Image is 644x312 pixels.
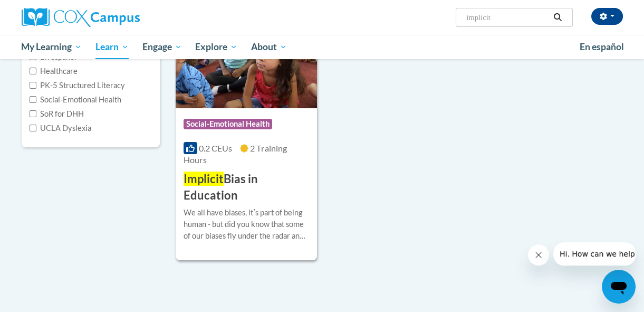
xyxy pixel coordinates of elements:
label: Healthcare [30,65,78,77]
span: About [251,41,287,53]
input: Checkbox for Options [30,110,36,117]
div: We all have biases, itʹs part of being human - but did you know that some of our biases fly under... [184,207,309,242]
span: 0.2 CEUs [199,143,232,153]
iframe: Button to launch messaging window [602,270,636,304]
a: About [244,35,294,59]
input: Checkbox for Options [30,125,36,131]
label: UCLA Dyslexia [30,122,91,134]
iframe: Message from company [553,242,636,266]
span: Implicit [184,172,224,186]
span: Learn [95,41,129,53]
label: SoR for DHH [30,108,84,120]
button: Account Settings [591,8,623,25]
a: En español [573,36,631,58]
span: My Learning [21,41,82,53]
h3: Bias in Education [184,171,309,204]
a: Learn [89,35,136,59]
a: Engage [136,35,189,59]
a: Explore [188,35,244,59]
span: Social-Emotional Health [184,119,272,129]
span: Engage [142,41,182,53]
label: Social-Emotional Health [30,94,121,106]
span: Explore [195,41,237,53]
input: Checkbox for Options [30,68,36,74]
label: PK-5 Structured Literacy [30,80,125,91]
div: Main menu [14,35,631,59]
img: Cox Campus [22,8,140,27]
iframe: Close message [528,244,549,266]
input: Checkbox for Options [30,96,36,103]
a: Course LogoSocial-Emotional Health0.2 CEUs2 Training Hours ImplicitBias in EducationWe all have b... [176,1,317,260]
button: Search [550,11,565,24]
span: En español [580,41,624,52]
input: Search Courses [465,11,550,24]
a: Cox Campus [22,8,212,27]
input: Checkbox for Options [30,82,36,89]
span: Hi. How can we help? [6,7,85,16]
span: 2 Training Hours [184,143,287,165]
a: My Learning [15,35,89,59]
